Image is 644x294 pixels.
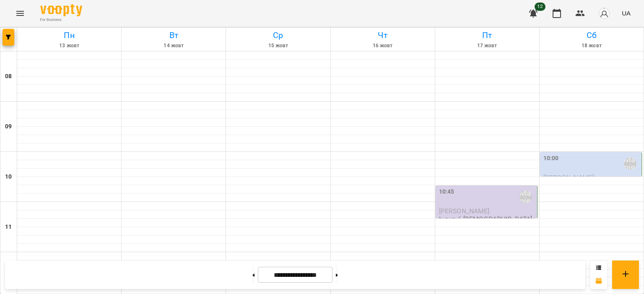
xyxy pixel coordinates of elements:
[40,17,82,23] span: For Business
[18,42,120,50] h6: 13 жовт
[541,29,642,42] h6: Сб
[439,187,454,197] label: 10:45
[436,29,538,42] h6: Пт
[622,9,631,18] span: UA
[543,174,594,182] span: [PERSON_NAME]
[40,4,82,16] img: Voopty Logo
[332,42,434,50] h6: 16 жовт
[10,3,30,23] button: Menu
[436,42,538,50] h6: 17 жовт
[5,122,12,131] h6: 09
[541,42,642,50] h6: 18 жовт
[519,191,532,203] div: Марія
[439,215,532,222] p: Індив 6-[DEMOGRAPHIC_DATA]
[123,29,224,42] h6: Вт
[535,3,545,11] span: 12
[618,5,634,21] button: UA
[227,42,329,50] h6: 15 жовт
[5,72,12,81] h6: 08
[18,29,120,42] h6: Пн
[624,157,636,170] div: Марія
[598,8,610,19] img: avatar_s.png
[5,172,12,182] h6: 10
[227,29,329,42] h6: Ср
[123,42,224,50] h6: 14 жовт
[543,154,559,163] label: 10:00
[332,29,434,42] h6: Чт
[439,207,490,215] span: [PERSON_NAME]
[5,222,12,232] h6: 11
